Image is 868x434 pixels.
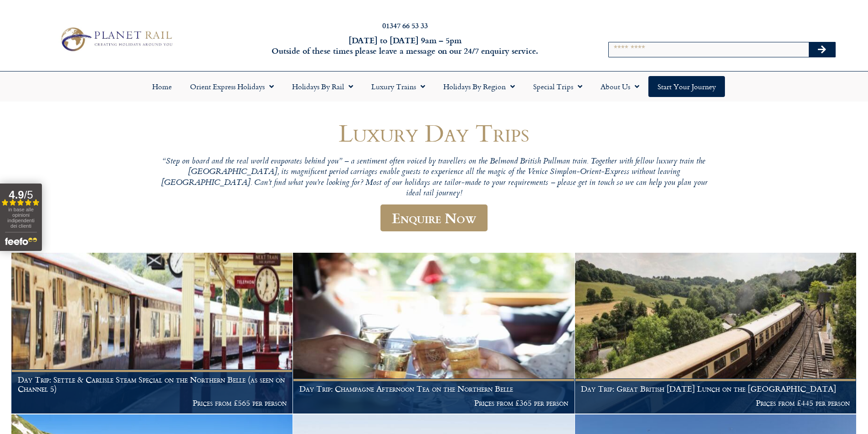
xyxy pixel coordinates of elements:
a: About Us [591,76,648,97]
a: Enquire Now [380,204,488,231]
a: Special Trips [524,76,591,97]
p: “Step on board and the real world evaporates behind you” – a sentiment often voiced by travellers... [161,157,708,199]
a: Holidays by Region [434,76,524,97]
img: Planet Rail Train Holidays Logo [56,25,175,54]
p: Prices from £445 per person [581,398,850,408]
nav: Menu [5,76,863,97]
a: Start your Journey [648,76,725,97]
p: Prices from £565 per person [18,398,287,408]
h6: [DATE] to [DATE] 9am – 5pm Outside of these times please leave a message on our 24/7 enquiry serv... [234,35,576,56]
a: Luxury Trains [362,76,434,97]
a: Home [143,76,181,97]
a: Orient Express Holidays [181,76,283,97]
h1: Day Trip: Settle & Carlisle Steam Special on the Northern Belle (as seen on Channel 5) [18,375,287,393]
a: Day Trip: Great British [DATE] Lunch on the [GEOGRAPHIC_DATA] Prices from £445 per person [575,253,857,414]
a: Holidays by Rail [283,76,362,97]
a: 01347 66 53 33 [382,20,428,31]
p: Prices from £365 per person [299,398,568,408]
h1: Luxury Day Trips [161,119,708,146]
h1: Day Trip: Champagne Afternoon Tea on the Northern Belle [299,384,568,393]
button: Search [809,42,835,57]
h1: Day Trip: Great British [DATE] Lunch on the [GEOGRAPHIC_DATA] [581,384,850,393]
a: Day Trip: Settle & Carlisle Steam Special on the Northern Belle (as seen on Channel 5) Prices fro... [11,253,293,414]
a: Day Trip: Champagne Afternoon Tea on the Northern Belle Prices from £365 per person [293,253,575,414]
